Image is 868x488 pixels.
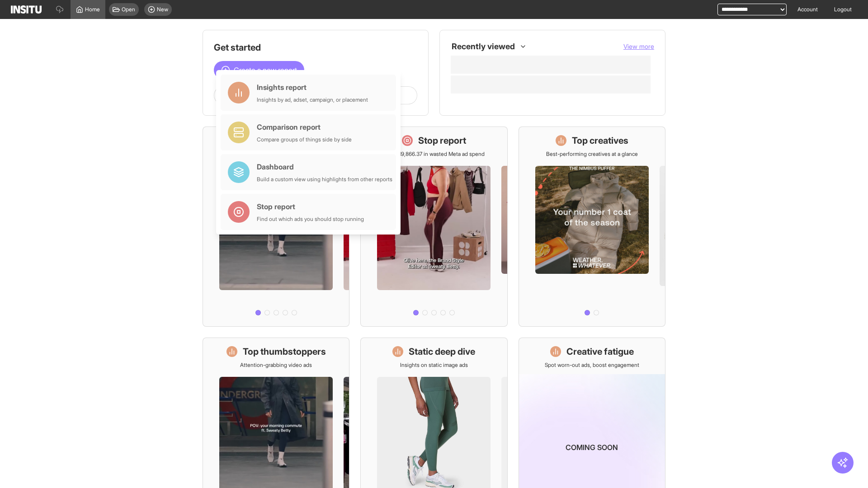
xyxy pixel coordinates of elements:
h1: Top creatives [572,134,628,147]
h1: Get started [214,41,417,54]
h1: Stop report [418,134,466,147]
h1: Top thumbstoppers [243,345,326,358]
button: Create a new report [214,61,304,79]
div: Compare groups of things side by side [257,136,352,143]
div: Insights report [257,82,368,93]
img: Logo [11,5,42,14]
p: Save £19,866.37 in wasted Meta ad spend [383,150,485,158]
button: View more [623,42,654,51]
span: New [157,6,168,13]
a: Top creativesBest-performing creatives at a glance [519,127,665,327]
div: Comparison report [257,122,352,132]
h1: Static deep dive [409,345,475,358]
span: View more [623,42,654,50]
div: Stop report [257,201,364,212]
span: Create a new report [234,65,297,75]
p: Attention-grabbing video ads [240,361,312,369]
div: Build a custom view using highlights from other reports [257,176,392,183]
div: Find out which ads you should stop running [257,216,364,223]
span: Open [122,6,135,13]
div: Insights by ad, adset, campaign, or placement [257,96,368,103]
a: What's live nowSee all active ads instantly [203,127,349,327]
a: Stop reportSave £19,866.37 in wasted Meta ad spend [360,127,507,327]
span: Home [85,6,100,13]
div: Dashboard [257,161,392,172]
p: Best-performing creatives at a glance [546,150,638,158]
p: Insights on static image ads [400,361,468,369]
